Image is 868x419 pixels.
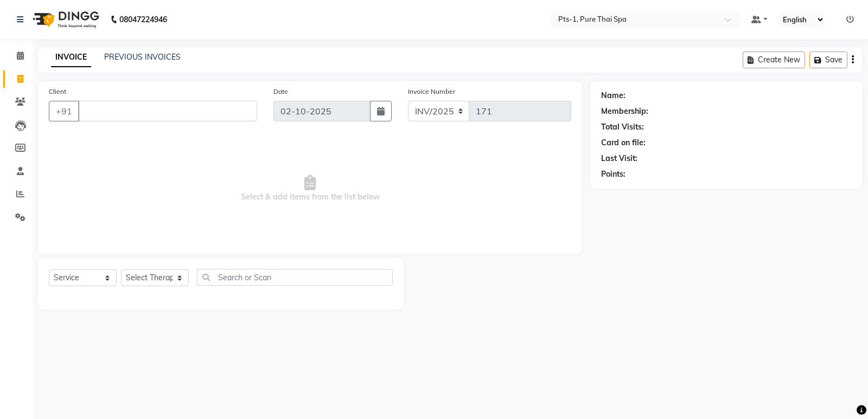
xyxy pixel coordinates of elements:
[601,121,644,133] div: Total Visits:
[197,269,393,286] input: Search or Scan
[809,51,847,68] button: Save
[51,48,91,67] a: INVOICE
[78,101,257,121] input: Search by Name/Mobile/Email/Code
[601,90,626,101] div: Name:
[119,4,167,35] b: 08047224946
[104,52,181,62] a: PREVIOUS INVOICES
[408,87,455,96] label: Invoice Number
[49,101,79,121] button: +91
[601,106,648,117] div: Membership:
[601,137,646,149] div: Card on file:
[49,87,66,96] label: Client
[601,153,637,164] div: Last Visit:
[743,51,805,68] button: Create New
[273,87,288,96] label: Date
[49,134,571,243] span: Select & add items from the list below
[601,169,626,180] div: Points:
[28,4,102,35] img: logo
